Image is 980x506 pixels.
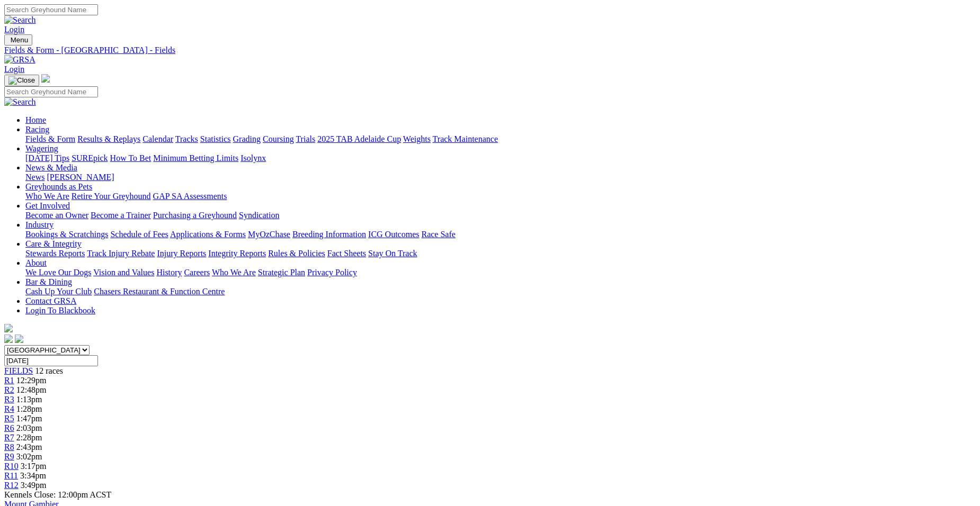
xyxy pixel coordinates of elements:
a: Syndication [239,211,279,220]
a: Racing [25,125,49,134]
a: News & Media [25,163,77,172]
a: R12 [4,481,19,490]
a: Login [4,25,24,34]
span: 2:28pm [16,433,42,442]
button: Toggle navigation [4,34,32,46]
a: Statistics [200,134,231,143]
a: R7 [4,433,14,442]
a: Greyhounds as Pets [25,182,92,191]
a: GAP SA Assessments [153,192,227,201]
a: Home [25,115,46,124]
span: 3:17pm [21,462,47,471]
span: R3 [4,395,14,404]
a: Vision and Values [93,268,154,277]
img: Search [4,15,36,25]
a: R10 [4,462,19,471]
a: Stay On Track [368,249,417,258]
a: Purchasing a Greyhound [153,211,237,220]
a: Careers [184,268,210,277]
a: Bookings & Scratchings [25,230,108,239]
div: Wagering [25,153,976,163]
a: R11 [4,471,18,480]
div: Care & Integrity [25,249,976,258]
a: Rules & Policies [268,249,325,258]
span: 1:47pm [16,414,42,423]
a: R9 [4,452,14,461]
a: SUREpick [72,153,108,162]
a: Applications & Forms [170,230,246,239]
div: News & Media [25,173,976,182]
a: Stewards Reports [25,249,85,258]
a: Injury Reports [157,249,206,258]
span: Kennels Close: 12:00pm ACST [4,490,111,499]
a: History [156,268,182,277]
span: 3:02pm [16,452,42,461]
img: twitter.svg [15,335,23,343]
span: 12:48pm [16,385,47,394]
a: Trials [296,134,315,143]
span: 3:49pm [21,481,47,490]
span: FIELDS [4,366,33,375]
a: Privacy Policy [307,268,357,277]
a: Breeding Information [292,230,366,239]
a: Race Safe [421,230,455,239]
img: facebook.svg [4,335,13,343]
img: GRSA [4,55,35,65]
span: 2:43pm [16,442,42,451]
span: 3:34pm [20,471,46,480]
a: About [25,258,47,267]
img: Search [4,97,36,107]
a: Isolynx [240,153,266,162]
div: Get Involved [25,211,976,220]
a: R4 [4,404,14,413]
a: How To Bet [110,153,152,162]
a: [DATE] Tips [25,153,69,162]
span: 1:13pm [16,395,42,404]
a: We Love Our Dogs [25,268,91,277]
a: Results & Replays [77,134,140,143]
a: R5 [4,414,14,423]
input: Select date [4,355,98,366]
a: Calendar [142,134,173,143]
a: Weights [403,134,431,143]
a: MyOzChase [248,230,290,239]
div: Greyhounds as Pets [25,192,976,201]
a: R1 [4,376,14,385]
span: Menu [11,36,28,44]
a: R8 [4,442,14,451]
a: Coursing [263,134,294,143]
span: R6 [4,423,14,432]
a: R2 [4,385,14,394]
a: [PERSON_NAME] [47,173,114,182]
span: 1:28pm [16,404,42,413]
a: Fields & Form - [GEOGRAPHIC_DATA] - Fields [4,46,976,55]
a: Track Injury Rebate [87,249,155,258]
span: 12:29pm [16,376,47,385]
img: logo-grsa-white.png [4,324,13,332]
div: Bar & Dining [25,287,976,296]
a: Fields & Form [25,134,75,143]
a: Strategic Plan [258,268,305,277]
img: logo-grsa-white.png [41,74,50,83]
a: Industry [25,220,54,229]
a: Retire Your Greyhound [72,192,151,201]
a: Become a Trainer [91,211,151,220]
a: Track Maintenance [433,134,498,143]
a: Bar & Dining [25,277,72,286]
a: Login To Blackbook [25,306,95,315]
a: Wagering [25,144,58,153]
a: Get Involved [25,201,70,210]
a: Schedule of Fees [110,230,168,239]
div: Racing [25,134,976,144]
a: Become an Owner [25,211,88,220]
a: Who We Are [25,192,69,201]
span: 12 races [35,366,63,375]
